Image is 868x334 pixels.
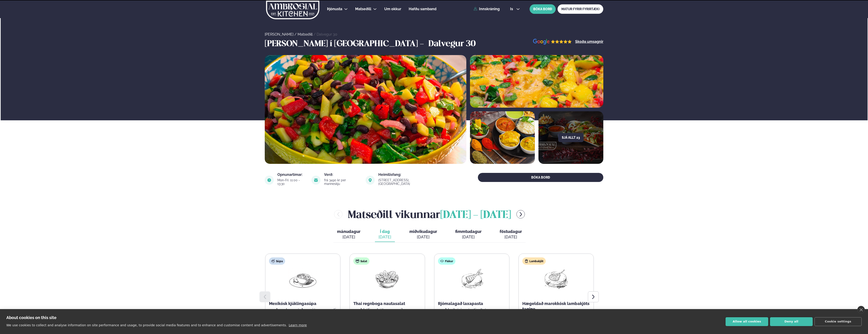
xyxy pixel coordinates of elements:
[770,317,813,326] button: Deny all
[269,257,285,265] div: Súpa
[438,307,506,318] p: með hvítvíni, spínati, sítrónu, [PERSON_NAME] svörtum pipar (D)
[470,111,535,164] img: image alt
[327,7,342,11] span: Þjónusta
[348,207,511,222] h2: Matseðill vikunnar
[379,229,391,234] span: Í dag
[288,268,317,289] img: Soup.png
[277,178,306,186] div: Mon-Fri: 11:00 - 13:30
[406,227,441,242] button: miðvikudagur [DATE]
[289,323,307,327] a: Learn more
[438,301,483,306] span: Rjómalagað laxapasta
[409,7,436,11] span: Hafðu samband
[409,229,437,234] span: miðvikudagur
[277,173,306,177] div: Opnunartímar:
[327,6,342,12] a: Þjónusta
[384,6,401,12] a: Um okkur
[294,32,298,36] span: /
[265,176,274,185] img: image alt
[378,178,438,186] div: [STREET_ADDRESS], [GEOGRAPHIC_DATA]
[726,317,768,326] button: Allow all cookies
[378,173,438,177] div: Heimilisfang:
[355,6,371,12] a: Matseðill
[317,32,337,36] a: Dalvegur 30
[510,7,514,11] span: is
[313,32,317,36] span: /
[525,259,528,263] img: Lamb.svg
[452,227,485,242] button: fimmtudagur [DATE]
[333,227,364,242] button: mánudagur [DATE]
[266,1,320,19] img: logo
[337,229,360,234] span: mánudagur
[474,7,500,11] a: Innskráning
[6,323,287,327] p: We use cookies to collect and analyse information on site performance and usage, to provide socia...
[311,176,320,185] img: image alt
[455,229,482,234] span: fimmtudagur
[575,40,603,44] a: Skoða umsagnir
[265,39,426,50] h3: [PERSON_NAME] í [GEOGRAPHIC_DATA] -
[6,315,56,320] strong: About cookies on this site
[428,39,476,50] h3: Dalvegur 30
[478,173,603,182] button: BÓKA BORÐ
[557,4,603,14] a: MATUR FYRIR FYRIRTÆKI
[373,268,402,289] img: Salad.png
[440,259,444,263] img: fish.svg
[455,234,482,240] div: [DATE]
[409,234,437,240] div: [DATE]
[269,307,337,318] p: með nachos, sýrðum rjóma og osti (D) (G)
[298,32,313,36] a: Matseðill
[378,181,438,186] a: link
[379,234,391,240] div: [DATE]
[470,55,603,108] img: image alt
[337,234,360,240] div: [DATE]
[334,210,342,218] button: menu-btn-left
[366,176,375,185] img: image alt
[516,210,525,218] button: menu-btn-right
[814,317,862,326] button: Cookie settings
[324,173,360,177] div: Verð:
[353,307,421,318] p: með káli, gulrótum, papriku og engifer hunangs dressingu
[353,301,405,306] span: Thai regnboga nautasalat
[324,178,360,186] div: frá 3490 kr per manneskju
[506,7,523,11] button: is
[384,7,401,11] span: Um okkur
[271,259,275,263] img: soup.svg
[857,306,865,314] a: close
[440,210,511,220] span: [DATE] - [DATE]
[265,55,466,164] img: image alt
[409,6,436,12] a: Hafðu samband
[353,257,369,265] div: Salat
[533,39,572,45] img: image alt
[522,301,589,311] span: Hægeldað marokkósk lambakjöts tagine
[500,234,522,240] div: [DATE]
[356,259,359,263] img: salad.svg
[542,268,571,289] img: Lamb-Meat.png
[438,257,455,265] div: Fiskur
[265,32,293,36] a: [PERSON_NAME]
[375,227,395,242] button: Í dag [DATE]
[500,229,522,234] span: föstudagur
[457,268,486,289] img: Fish.png
[355,7,371,11] span: Matseðill
[558,133,584,142] button: Sjá allt 23
[522,257,546,265] div: Lambakjöt
[496,227,526,242] button: föstudagur [DATE]
[530,4,556,14] button: BÓKA BORÐ
[269,301,316,306] span: Mexíkósk kjúklingasúpa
